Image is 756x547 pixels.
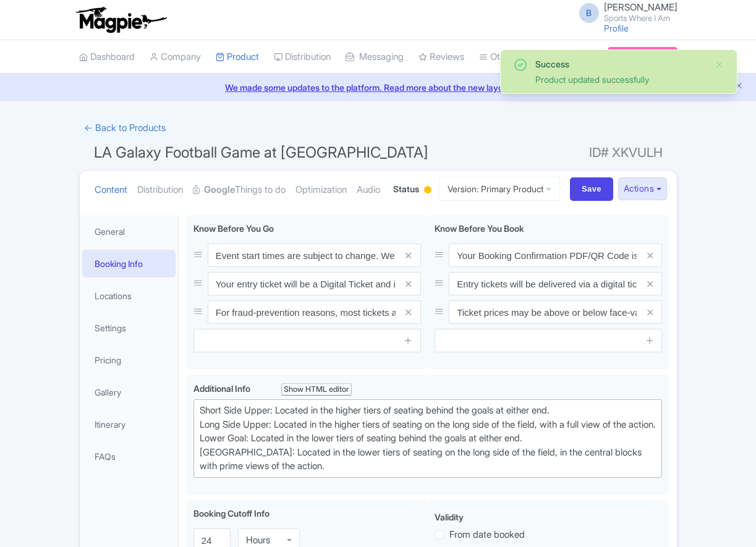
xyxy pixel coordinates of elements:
input: Save [570,177,613,201]
span: Validity [435,512,464,522]
span: Know Before You Book [435,223,524,234]
div: Product updated successfully [535,73,705,86]
a: ← Back to Products [79,116,171,140]
a: Booking Info [82,250,176,278]
button: Close [715,57,724,72]
span: Status [393,182,419,195]
span: [PERSON_NAME] [604,1,677,13]
span: ID# XKVULH [589,140,663,165]
div: Show HTML editor [281,383,352,396]
a: Distribution [274,40,331,74]
a: Dashboard [79,40,135,74]
a: Reviews [418,40,464,74]
a: Settings [82,314,176,342]
a: Audio [357,171,380,210]
span: B [579,3,599,23]
a: Gallery [82,378,176,406]
span: Know Before You Go [193,223,274,234]
a: General [82,218,176,245]
strong: Google [204,183,235,197]
a: Content [95,171,127,210]
div: Short Side Upper: Located in the higher tiers of seating behind the goals at either end. Long Sid... [200,404,656,473]
label: Booking Cutoff Info [193,507,270,520]
div: Success [535,57,705,70]
button: Close announcement [734,80,744,94]
div: Hours [246,535,270,546]
a: GoogleThings to do [193,171,286,210]
a: FAQs [82,443,176,470]
a: Profile [604,23,629,33]
a: Distribution [137,171,183,210]
a: Locations [82,282,176,310]
a: Subscription [608,47,677,66]
a: Other [479,40,513,74]
button: Actions [618,177,667,200]
a: Pricing [82,346,176,374]
a: Optimization [295,171,347,210]
span: Additional Info [193,383,250,394]
img: logo-ab69f6fb50320c5b225c76a69d11143b.png [73,6,169,33]
a: B [PERSON_NAME] Sports Where I Am [572,2,677,22]
a: Company [150,40,201,74]
small: Sports Where I Am [604,14,677,22]
div: Building [422,181,434,200]
a: Version: Primary Product [439,177,560,201]
a: Product [216,40,259,74]
a: We made some updates to the platform. Read more about the new layout [7,81,749,94]
a: Messaging [346,40,404,74]
label: From date booked [449,528,525,542]
span: LA Galaxy Football Game at [GEOGRAPHIC_DATA] [94,143,428,161]
a: Itinerary [82,410,176,438]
